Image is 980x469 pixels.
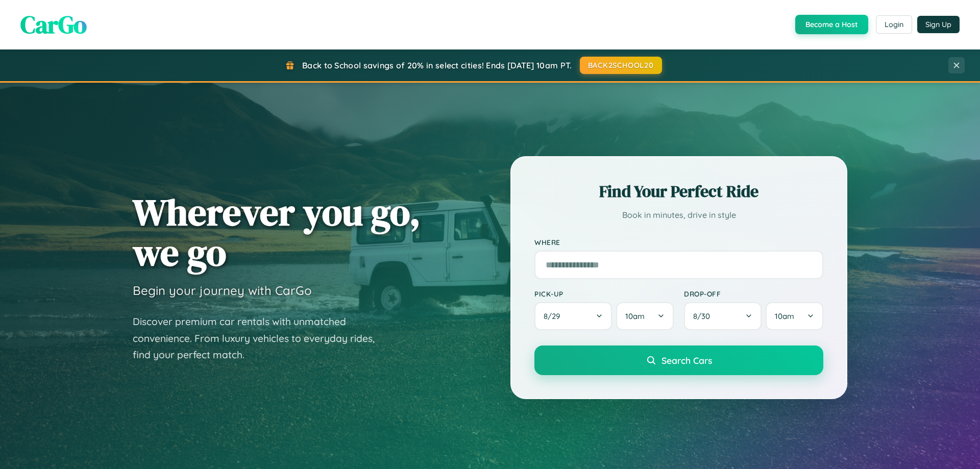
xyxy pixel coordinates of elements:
span: 10am [625,311,645,321]
label: Pick-up [534,289,674,298]
span: 8 / 30 [693,311,715,321]
span: 8 / 29 [544,311,565,321]
label: Drop-off [684,289,823,298]
h2: Find Your Perfect Ride [534,180,823,203]
h3: Begin your journey with CarGo [133,283,312,298]
button: BACK2SCHOOL20 [580,57,662,74]
button: Become a Host [795,15,868,34]
span: Search Cars [661,355,712,366]
span: 10am [775,311,794,321]
button: Search Cars [534,345,823,375]
button: 8/29 [534,302,612,330]
button: Login [876,15,912,34]
span: Back to School savings of 20% in select cities! Ends [DATE] 10am PT. [302,60,572,70]
span: CarGo [20,8,87,41]
button: 10am [766,302,823,330]
h1: Wherever you go, we go [133,192,421,273]
p: Book in minutes, drive in style [534,208,823,223]
button: 10am [616,302,674,330]
button: 8/30 [684,302,762,330]
p: Discover premium car rentals with unmatched convenience. From luxury vehicles to everyday rides, ... [133,313,388,363]
label: Where [534,238,823,246]
button: Sign Up [917,16,960,33]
